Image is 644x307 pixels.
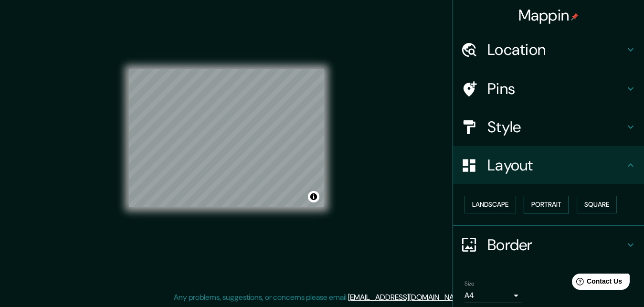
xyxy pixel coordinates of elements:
[465,288,522,303] div: A4
[487,235,625,254] h4: Border
[453,70,644,108] div: Pins
[487,117,625,137] h4: Style
[465,279,475,287] label: Size
[308,191,319,202] button: Toggle attribution
[577,196,617,213] button: Square
[348,292,466,302] a: [EMAIL_ADDRESS][DOMAIN_NAME]
[453,226,644,264] div: Border
[487,40,625,59] h4: Location
[487,156,625,175] h4: Layout
[571,13,579,21] img: pin-icon.png
[453,31,644,69] div: Location
[487,79,625,98] h4: Pins
[559,270,633,296] iframe: Help widget launcher
[453,108,644,146] div: Style
[174,292,467,303] p: Any problems, suggestions, or concerns please email .
[453,146,644,184] div: Layout
[518,6,579,25] h4: Mappin
[129,69,324,207] canvas: Map
[465,196,516,213] button: Landscape
[524,196,569,213] button: Portrait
